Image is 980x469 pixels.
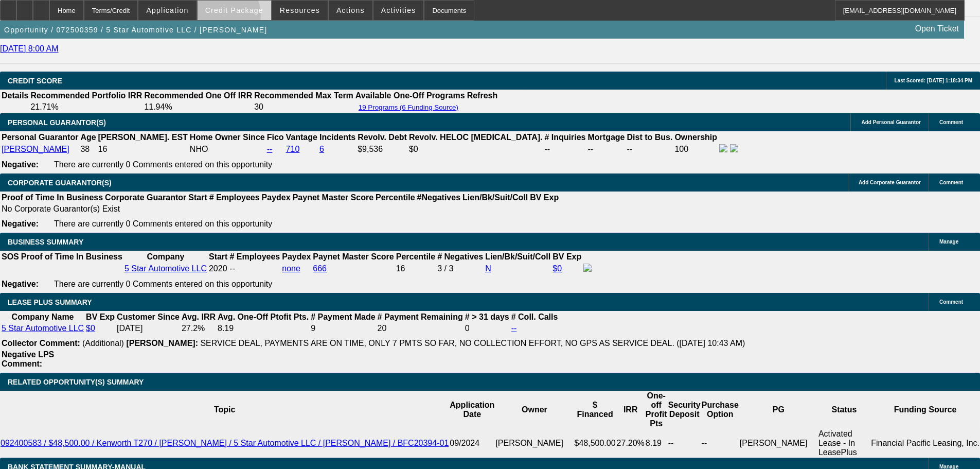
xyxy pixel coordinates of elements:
[2,219,39,228] b: Negative:
[198,1,271,20] button: Credit Package
[417,193,461,202] b: #Negatives
[190,133,265,142] b: Home Owner Since
[208,263,228,274] td: 2020
[437,264,483,273] div: 3 / 3
[511,312,558,321] b: # Coll. Calls
[311,312,375,321] b: # Payment Made
[645,391,668,429] th: One-off Profit Pts
[511,324,517,333] a: --
[2,133,78,142] b: Personal Guarantor
[8,298,92,306] span: LEASE PLUS SUMMARY
[894,78,972,83] span: Last Scored: [DATE] 1:18:34 PM
[310,323,376,334] td: 9
[465,312,509,321] b: # > 31 days
[939,119,963,125] span: Comment
[86,312,115,321] b: BV Exp
[544,133,585,142] b: # Inquiries
[859,180,921,185] span: Add Corporate Guarantor
[54,160,272,169] span: There are currently 0 Comments entered on this opportunity
[200,339,745,348] span: SERVICE DEAL, PAYMENTS ARE ON TIME, ONLY 7 PMTS SO FAR, NO COLLECTION EFFORT, NO GPS AS SERVICE D...
[8,118,106,127] span: PERSONAL GUARANTOR(S)
[408,144,543,155] td: $0
[485,252,550,261] b: Lien/Bk/Suit/Coll
[495,429,574,458] td: [PERSON_NAME]
[205,6,263,14] span: Credit Package
[939,299,963,305] span: Comment
[117,312,180,321] b: Customer Since
[396,264,435,273] div: 16
[355,91,466,101] th: Available One-Off Programs
[465,323,510,334] td: 0
[182,312,216,321] b: Avg. IRR
[217,323,309,334] td: 8.19
[587,144,626,155] td: --
[495,391,574,429] th: Owner
[30,102,142,112] td: 21.71%
[138,1,196,20] button: Application
[818,429,870,458] td: Activated Lease - In LeasePlus
[730,144,738,152] img: linkedin-icon.png
[373,1,424,20] button: Activities
[319,145,324,153] a: 6
[8,238,83,246] span: BUSINESS SUMMARY
[144,91,253,101] th: Recommended One Off IRR
[229,252,280,261] b: # Employees
[147,252,184,261] b: Company
[719,144,727,152] img: facebook-icon.png
[293,193,373,202] b: Paynet Master Score
[329,1,372,20] button: Actions
[739,429,818,458] td: [PERSON_NAME]
[105,193,186,202] b: Corporate Guarantor
[2,350,54,368] b: Negative LPS Comment:
[377,323,464,334] td: 20
[627,133,673,142] b: Dist to Bus.
[254,102,354,112] td: 30
[485,264,491,273] a: N
[616,429,645,458] td: 27.20%
[80,133,96,142] b: Age
[313,252,394,261] b: Paynet Master Score
[188,193,207,202] b: Start
[98,133,188,142] b: [PERSON_NAME]. EST
[616,391,645,429] th: IRR
[209,193,260,202] b: # Employees
[1,439,449,447] a: 092400583 / $48,500.00 / Kenworth T270 / [PERSON_NAME] / 5 Star Automotive LLC / [PERSON_NAME] / ...
[449,429,495,458] td: 09/2024
[544,144,586,155] td: --
[8,179,112,187] span: CORPORATE GUARANTOR(S)
[336,6,365,14] span: Actions
[8,378,144,386] span: RELATED OPPORTUNITY(S) SUMMARY
[2,160,39,169] b: Negative:
[1,204,563,214] td: No Corporate Guarantor(s) Exist
[396,252,435,261] b: Percentile
[437,252,483,261] b: # Negatives
[1,193,103,203] th: Proof of Time In Business
[381,6,416,14] span: Activities
[870,429,980,458] td: Financial Pacific Leasing, Inc.
[319,133,355,142] b: Incidents
[12,312,74,321] b: Company Name
[870,391,980,429] th: Funding Source
[462,193,528,202] b: Lien/Bk/Suit/Coll
[357,144,407,155] td: $9,536
[588,133,625,142] b: Mortgage
[2,280,39,288] b: Negative:
[409,133,543,142] b: Revolv. HELOC [MEDICAL_DATA].
[98,144,188,155] td: 16
[124,264,207,273] a: 5 Star Automotive LLC
[280,6,320,14] span: Resources
[355,103,461,112] button: 19 Programs (6 Funding Source)
[282,264,300,273] a: none
[267,145,273,153] a: --
[1,91,29,101] th: Details
[30,91,142,101] th: Recommended Portfolio IRR
[254,91,354,101] th: Recommended Max Term
[282,252,311,261] b: Paydex
[939,239,958,245] span: Manage
[272,1,328,20] button: Resources
[209,252,227,261] b: Start
[54,219,272,228] span: There are currently 0 Comments entered on this opportunity
[4,26,267,34] span: Opportunity / 072500359 / 5 Star Automotive LLC / [PERSON_NAME]
[668,429,701,458] td: --
[21,252,123,262] th: Proof of Time In Business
